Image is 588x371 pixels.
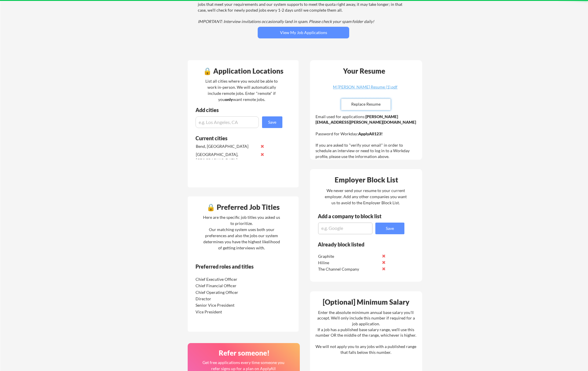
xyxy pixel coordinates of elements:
div: 🔒 Preferred Job Titles [189,204,297,211]
div: Email used for applications: Password for Workday: If you are asked to "verify your email" in ord... [315,114,418,159]
div: Graphite [318,253,379,259]
div: Chief Financial Officer [196,283,257,289]
strong: only [225,97,233,102]
div: 🔒 Application Locations [189,68,297,74]
div: Refer someone! [190,349,298,356]
a: M [PERSON_NAME] Resume (1).pdf [331,85,400,94]
div: Director [196,296,257,302]
div: We never send your resume to your current employer. Add any other companies you want us to avoid ... [324,187,407,206]
div: Already block listed [318,242,397,247]
div: Chief Executive Officer [196,276,257,282]
button: View My Job Applications [258,27,349,38]
div: Employer Block List [312,176,420,183]
div: Chief Operating Officer [196,290,257,295]
div: M [PERSON_NAME] Resume (1).pdf [331,85,400,89]
button: Save [262,116,282,128]
div: Hiline [318,260,379,266]
div: Add cities [196,107,284,113]
div: Enter the absolute minimum annual base salary you'll accept. We'll only include this number if re... [315,310,416,355]
div: Preferred roles and titles [196,264,275,269]
div: [GEOGRAPHIC_DATA], [GEOGRAPHIC_DATA] [196,152,257,163]
div: Current cities [196,136,276,141]
div: Here are the specific job titles you asked us to prioritize. Our matching system uses both your p... [202,214,282,251]
strong: ApplyAll123! [358,131,383,136]
div: Senior Vice President [196,302,257,308]
div: List all cities where you would be able to work in-person. We will automatically include remote j... [202,78,282,102]
strong: [PERSON_NAME][EMAIL_ADDRESS][PERSON_NAME][DOMAIN_NAME] [315,114,416,125]
input: e.g. Los Angeles, CA [196,116,259,128]
div: Bend, [GEOGRAPHIC_DATA] [196,143,257,149]
div: [Optional] Minimum Salary [312,299,420,306]
div: Vice President [196,309,257,315]
button: Save [375,223,404,234]
em: IMPORTANT: Interview invitations occasionally land in spam. Please check your spam folder daily! [198,19,374,24]
div: Your Resume [335,68,393,74]
div: Add a company to block list [318,214,390,219]
div: The Channel Company [318,266,379,272]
